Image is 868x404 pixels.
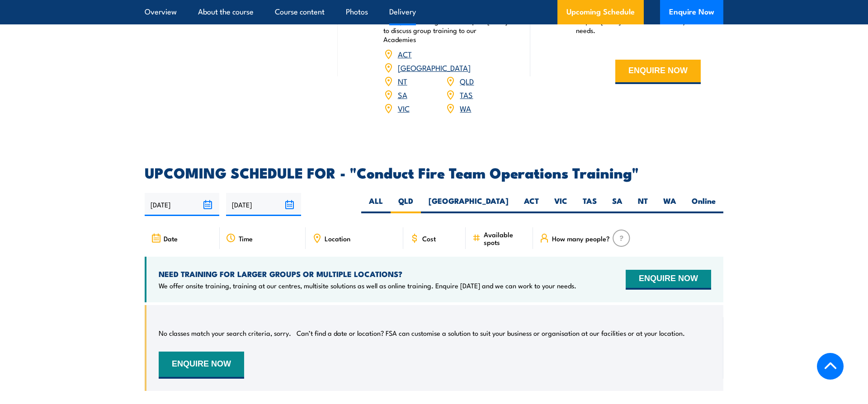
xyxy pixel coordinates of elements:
span: How many people? [552,235,610,242]
span: Available spots [484,230,527,246]
label: TAS [575,196,604,213]
a: SA [398,89,407,100]
span: Date [164,235,178,242]
button: ENQUIRE NOW [626,270,711,290]
h2: UPCOMING SCHEDULE FOR - "Conduct Fire Team Operations Training" [145,166,723,179]
label: VIC [547,196,575,213]
p: We offer onsite training, training at our centres, multisite solutions as well as online training... [159,281,576,290]
p: Can’t find a date or location? FSA can customise a solution to suit your business or organisation... [297,329,685,338]
label: ACT [516,196,547,213]
a: QLD [460,75,474,86]
h4: NEED TRAINING FOR LARGER GROUPS OR MULTIPLE LOCATIONS? [159,269,576,279]
button: ENQUIRE NOW [159,352,244,379]
label: [GEOGRAPHIC_DATA] [421,196,516,213]
label: ALL [361,196,391,213]
a: VIC [398,103,410,113]
input: From date [145,193,219,216]
p: Book your training now or enquire [DATE] to discuss group training to our Academies [383,17,508,44]
a: ACT [398,48,412,59]
a: TAS [460,89,473,100]
a: WA [460,103,471,113]
label: SA [604,196,630,213]
label: Online [684,196,723,213]
span: Location [325,235,350,242]
a: NT [398,75,407,86]
label: NT [630,196,656,213]
p: Enquire [DATE] and we can work to your needs. [576,17,701,35]
a: [GEOGRAPHIC_DATA] [398,62,471,73]
button: ENQUIRE NOW [615,60,701,84]
label: WA [656,196,684,213]
label: QLD [391,196,421,213]
input: To date [226,193,301,216]
span: Cost [422,235,436,242]
p: No classes match your search criteria, sorry. [159,329,291,338]
span: Time [239,235,253,242]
